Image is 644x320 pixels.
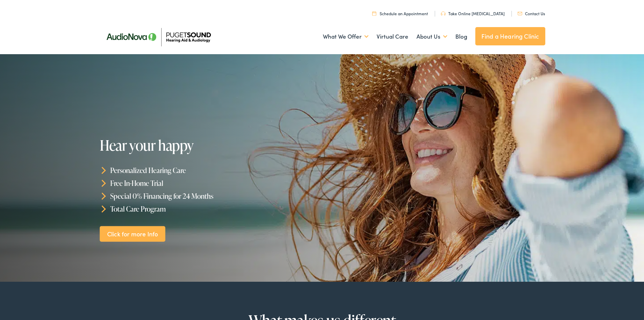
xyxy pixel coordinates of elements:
[518,12,522,15] img: utility icon
[100,177,325,190] li: Free In-Home Trial
[441,10,505,16] a: Take Online [MEDICAL_DATA]
[372,11,376,16] img: utility icon
[416,24,447,49] a: About Us
[372,10,428,16] a: Schedule an Appointment
[100,137,305,153] h1: Hear your happy
[377,24,408,49] a: Virtual Care
[100,190,325,202] li: Special 0% Financing for 24 Months
[100,226,165,242] a: Click for more Info
[518,10,545,16] a: Contact Us
[455,24,467,49] a: Blog
[100,164,325,177] li: Personalized Hearing Care
[441,12,446,16] img: utility icon
[323,24,368,49] a: What We Offer
[475,27,545,45] a: Find a Hearing Clinic
[100,202,325,215] li: Total Care Program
